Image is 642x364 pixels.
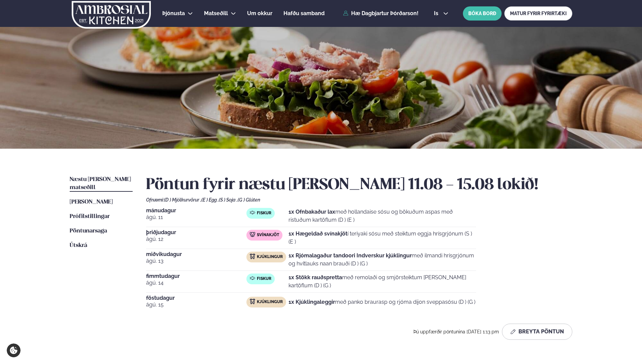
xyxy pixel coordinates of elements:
img: fish.svg [250,210,255,215]
span: Prófílstillingar [70,214,110,219]
span: þriðjudagur [146,230,246,235]
img: chicken.svg [250,254,255,259]
span: Hafðu samband [283,10,325,16]
span: Fiskur [257,276,271,282]
a: MATUR FYRIR FYRIRTÆKI [504,6,572,21]
button: is [429,11,454,16]
img: pork.svg [250,232,255,237]
span: Fiskur [257,211,271,216]
span: Matseðill [204,10,228,16]
span: (G ) Glúten [238,197,260,203]
span: Kjúklingur [257,254,283,260]
span: Kjúklingur [257,299,283,305]
span: (S ) Soja , [219,197,238,203]
a: Næstu [PERSON_NAME] matseðill [70,176,133,192]
p: með hollandaise sósu og bökuðum aspas með ristuðum kartöflum (D ) (E ) [289,208,476,224]
span: Svínakjöt [257,232,279,238]
p: með remolaði og smjörsteiktum [PERSON_NAME] kartöflum (D ) (G ) [289,274,476,290]
img: fish.svg [250,276,255,281]
span: Næstu [PERSON_NAME] matseðill [70,177,131,190]
strong: 1x Stökk rauðspretta [289,274,342,281]
img: chicken.svg [250,299,255,304]
span: fimmtudagur [146,274,246,279]
strong: 1x Hægeldað svínakjöt [289,230,347,237]
p: með panko braurasp og rjóma dijon sveppasósu (D ) (G ) [289,298,475,306]
span: [PERSON_NAME] [70,199,113,205]
span: (D ) Mjólkurvörur , [164,197,201,203]
a: Matseðill [204,9,228,17]
div: Ofnæmi: [146,197,572,203]
span: Pöntunarsaga [70,228,107,234]
p: með ilmandi hrísgrjónum og hvítlauks naan brauði (D ) (G ) [289,252,476,268]
h2: Pöntun fyrir næstu [PERSON_NAME] 11.08 - 15.08 lokið! [146,176,572,194]
span: ágú. 11 [146,213,246,221]
a: Þjónusta [162,9,185,17]
a: [PERSON_NAME] [70,198,113,206]
strong: 1x Kjúklingaleggir [289,299,335,305]
span: ágú. 15 [146,301,246,309]
a: Hafðu samband [283,9,325,17]
strong: 1x Rjómalagaður tandoori Indverskur kjúklingur [289,252,412,259]
a: Pöntunarsaga [70,227,107,235]
strong: 1x Ofnbakaður lax [289,209,335,215]
a: Útskrá [70,242,87,250]
span: ágú. 14 [146,279,246,287]
button: BÓKA BORÐ [463,6,502,21]
span: Útskrá [70,243,87,248]
a: Cookie settings [7,343,21,357]
span: föstudagur [146,295,246,301]
a: Prófílstillingar [70,213,110,221]
span: Þjónusta [162,10,185,16]
img: logo [71,1,151,29]
span: Um okkur [247,10,272,16]
p: í teriyaki sósu með steiktum eggja hrísgrjónum (S ) (E ) [289,230,476,246]
span: (E ) Egg , [201,197,219,203]
span: is [434,11,440,16]
button: Breyta Pöntun [502,324,572,340]
span: ágú. 13 [146,257,246,265]
a: Um okkur [247,9,272,17]
a: Hæ Dagbjartur Þórðarson! [343,10,418,16]
span: ágú. 12 [146,235,246,243]
span: Þú uppfærðir pöntunina [DATE] 1:13 pm [413,329,499,334]
span: mánudagur [146,208,246,213]
span: miðvikudagur [146,252,246,257]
